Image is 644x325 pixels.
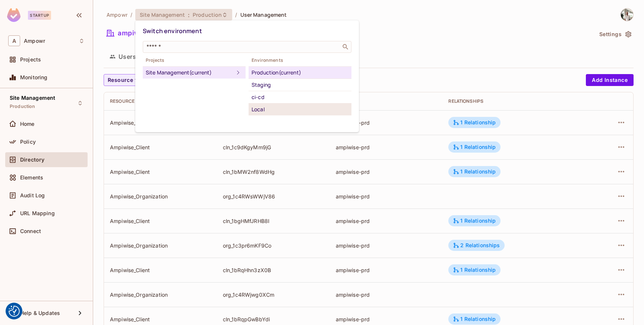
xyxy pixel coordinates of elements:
[252,105,348,114] div: Local
[9,306,20,317] img: Revisit consent button
[252,93,348,102] div: ci-cd
[9,306,20,317] button: Consent Preferences
[249,57,351,63] span: Environments
[252,68,348,77] div: Production (current)
[146,68,234,77] div: Site Management (current)
[143,27,202,35] span: Switch environment
[252,80,348,89] div: Staging
[143,57,246,63] span: Projects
